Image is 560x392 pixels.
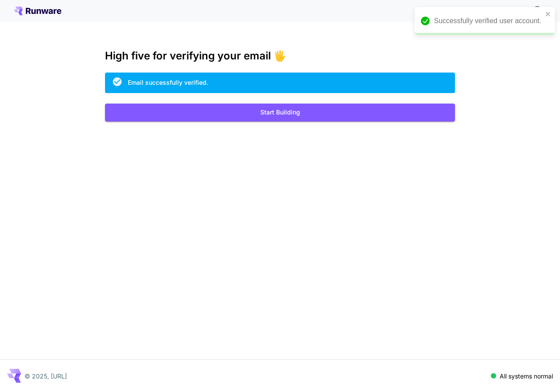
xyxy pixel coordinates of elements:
[105,104,455,121] button: Start Building
[528,2,546,19] button: In order to qualify for free credit, you need to sign up with a business email address and click ...
[545,10,551,17] button: close
[434,16,542,26] div: Successfully verified user account.
[105,50,455,62] h3: High five for verifying your email 🖐️
[500,371,553,381] p: All systems normal
[24,371,67,381] p: © 2025, [URL]
[128,78,208,87] div: Email successfully verified.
